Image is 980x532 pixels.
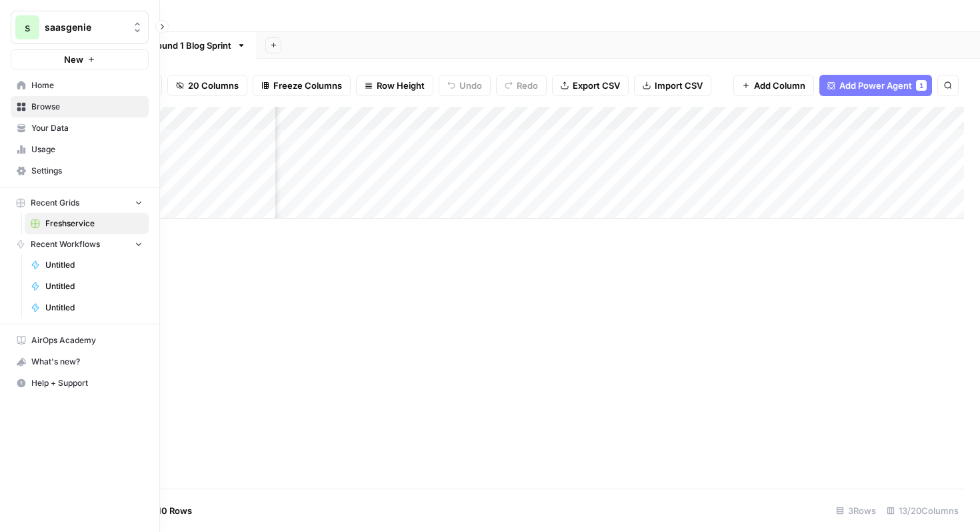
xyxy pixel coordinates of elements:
button: New [11,49,149,69]
span: Undo [459,79,482,92]
span: Export CSV [573,79,620,92]
span: Add Power Agent [839,79,912,92]
a: Your Data [11,117,149,139]
span: Freeze Columns [273,79,342,92]
div: 13/20 Columns [881,500,964,521]
a: Home [11,75,149,96]
a: Freshservice Round 1 Blog Sprint [68,32,257,59]
span: Add 10 Rows [139,504,192,517]
span: 20 Columns [188,79,239,92]
span: Browse [31,101,143,113]
span: saasgenie [45,21,125,34]
button: Add Power Agent1 [819,75,932,96]
button: 20 Columns [167,75,247,96]
span: Redo [517,79,538,92]
div: Freshservice Round 1 Blog Sprint [94,39,231,52]
span: New [64,53,83,66]
div: 3 Rows [831,500,881,521]
span: Recent Workflows [31,238,100,250]
a: Settings [11,160,149,182]
span: Recent Grids [31,197,79,209]
span: Add Column [754,79,805,92]
div: 1 [916,80,927,91]
span: Home [31,79,143,91]
span: Your Data [31,122,143,134]
span: Settings [31,165,143,177]
a: Usage [11,139,149,160]
button: Import CSV [634,75,711,96]
button: Add Column [733,75,814,96]
a: Untitled [25,276,149,297]
button: Redo [496,75,547,96]
button: What's new? [11,351,149,372]
a: Untitled [25,254,149,276]
div: What's new? [11,352,148,372]
a: Freshservice [25,213,149,234]
a: AirOps Academy [11,330,149,351]
button: Row Height [356,75,433,96]
a: Untitled [25,297,149,318]
span: Untitled [45,302,143,314]
span: Freshservice [45,218,143,230]
span: Help + Support [31,377,143,389]
span: Row Height [377,79,425,92]
span: s [25,19,30,35]
span: AirOps Academy [31,334,143,346]
button: Recent Grids [11,193,149,213]
button: Help + Support [11,372,149,394]
span: Untitled [45,280,143,292]
a: Browse [11,96,149,117]
button: Workspace: saasgenie [11,11,149,44]
button: Recent Workflows [11,234,149,254]
button: Freeze Columns [253,75,351,96]
button: Undo [439,75,491,96]
span: Usage [31,144,143,156]
span: 1 [919,80,923,91]
button: Export CSV [552,75,629,96]
span: Import CSV [655,79,703,92]
span: Untitled [45,259,143,271]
